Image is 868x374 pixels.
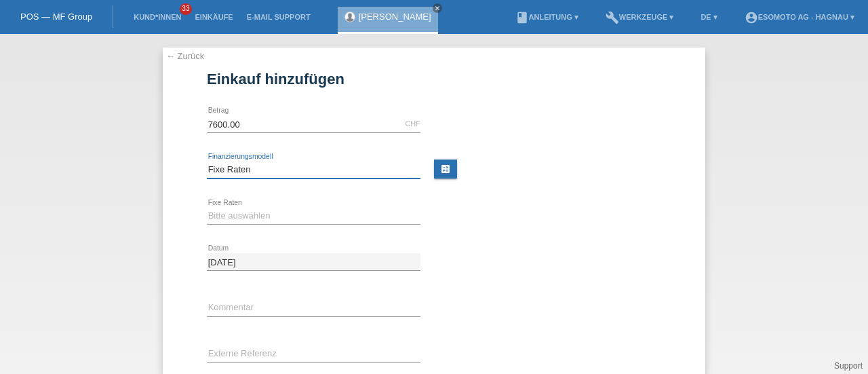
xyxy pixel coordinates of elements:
a: [PERSON_NAME] [359,12,431,22]
div: CHF [405,119,420,128]
a: bookAnleitung ▾ [509,13,585,21]
a: Kund*innen [127,13,188,21]
a: account_circleEsomoto AG - Hagnau ▾ [738,13,861,21]
a: ← Zurück [166,51,204,61]
a: buildWerkzeuge ▾ [599,13,681,21]
a: DE ▾ [694,13,724,21]
a: Support [834,361,863,371]
a: E-Mail Support [240,13,317,21]
a: close [433,3,442,13]
a: POS — MF Group [20,12,92,22]
i: build [606,11,619,24]
i: close [434,5,441,12]
i: book [515,11,529,24]
a: Einkäufe [188,13,239,21]
a: calculate [434,160,457,179]
i: account_circle [745,11,758,24]
i: calculate [440,164,451,174]
span: 33 [180,3,192,15]
h1: Einkauf hinzufügen [207,71,661,88]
